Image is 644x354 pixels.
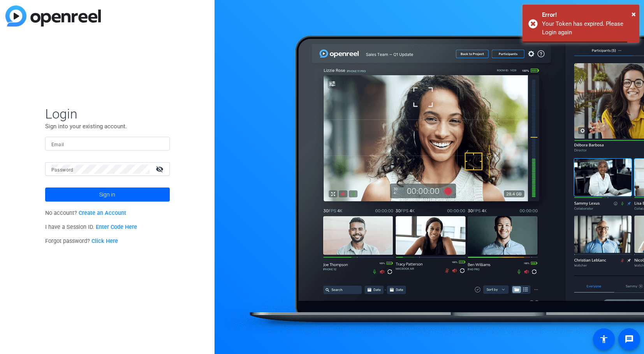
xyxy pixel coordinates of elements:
div: Your Token has expired. Please Login again [542,19,633,37]
mat-icon: visibility_off [151,163,170,175]
span: Sign in [99,185,115,204]
button: Close [632,8,636,20]
span: I have a Session ID. [45,224,137,230]
img: blue-gradient.svg [5,5,101,27]
span: × [632,9,636,19]
div: Error! [542,11,633,19]
span: No account? [45,210,127,216]
mat-label: Email [51,142,64,147]
span: Login [45,106,170,122]
mat-icon: accessibility [599,335,609,344]
p: Sign into your existing account. [45,122,170,131]
mat-label: Password [51,167,74,173]
button: Sign in [45,188,170,202]
a: Click Here [91,238,118,244]
a: Enter Code Here [96,224,137,230]
mat-icon: message [625,335,634,344]
input: Enter Email Address [51,139,164,149]
a: Create an Account [79,210,126,216]
span: Forgot password? [45,238,118,244]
